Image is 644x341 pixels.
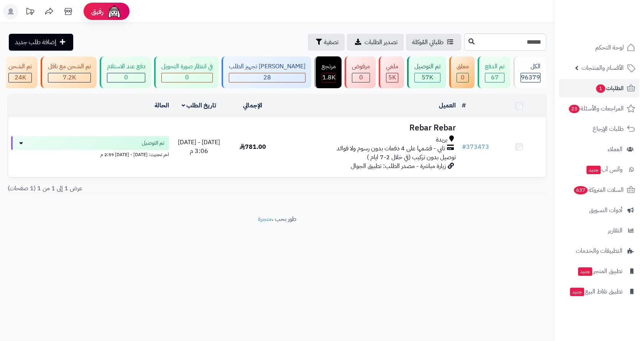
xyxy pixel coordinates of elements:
span: 96379 [521,73,540,82]
a: تم الدفع 67 [476,56,512,88]
span: تصدير الطلبات [365,38,398,47]
a: متجرة [258,214,272,224]
span: رفيق [91,7,103,16]
span: طلبات الإرجاع [593,124,624,134]
a: تاريخ الطلب [182,101,217,110]
span: جديد [578,267,592,276]
a: مرتجع 1.8K [313,56,343,88]
span: تم التوصيل [142,139,164,147]
a: تم الشحن مع ناقل 7.2K [39,56,98,88]
span: توصيل بدون تركيب (في خلال 2-7 ايام ) [367,153,456,162]
span: العملاء [608,144,623,155]
span: 1 [596,84,605,93]
span: بريدة [436,135,447,144]
div: ملغي [386,62,398,71]
a: [PERSON_NAME] تجهيز الطلب 28 [220,56,313,88]
span: إضافة طلب جديد [15,38,56,47]
a: طلباتي المُوكلة [406,34,461,51]
a: الإجمالي [243,101,262,110]
div: اخر تحديث: [DATE] - [DATE] 2:59 م [11,150,169,158]
span: جديد [586,166,601,174]
span: جديد [570,288,584,296]
a: تطبيق المتجرجديد [559,262,639,280]
a: السلات المتروكة637 [559,181,639,199]
a: # [462,101,466,110]
div: عرض 1 إلى 1 من 1 (1 صفحات) [2,184,277,193]
span: أدوات التسويق [589,205,623,216]
div: مرتجع [322,62,336,71]
a: المراجعات والأسئلة23 [559,99,639,118]
a: تصدير الطلبات [347,34,404,51]
span: 57K [422,73,433,82]
span: 7.2K [63,73,76,82]
a: الطلبات1 [559,79,639,97]
span: 0 [461,73,465,82]
span: تابي - قسّمها على 4 دفعات بدون رسوم ولا فوائد [337,144,445,153]
span: 67 [491,73,499,82]
div: معلق [457,62,469,71]
span: الأقسام والمنتجات [582,63,624,73]
h3: Rebar Rebar [283,124,456,132]
div: الكل [521,62,540,71]
a: طلبات الإرجاع [559,120,639,138]
div: 28 [229,73,305,82]
button: تصفية [308,34,345,51]
span: [DATE] - [DATE] 3:06 م [178,138,220,156]
div: 0 [352,73,370,82]
span: المراجعات والأسئلة [568,103,624,114]
div: 0 [162,73,212,82]
a: ملغي 5K [377,56,406,88]
span: 1.8K [322,73,335,82]
a: مرفوض 0 [343,56,377,88]
div: تم الشحن مع ناقل [48,62,91,71]
a: وآتس آبجديد [559,160,639,179]
span: طلباتي المُوكلة [412,38,444,47]
a: تطبيق نقاط البيعجديد [559,282,639,301]
div: 7222 [48,73,90,82]
a: إضافة طلب جديد [9,34,73,51]
div: في انتظار صورة التحويل [161,62,213,71]
div: دفع عند الاستلام [107,62,145,71]
a: العميل [439,101,456,110]
a: تم التوصيل 57K [406,56,448,88]
div: تم الشحن [8,62,32,71]
div: [PERSON_NAME] تجهيز الطلب [229,62,306,71]
span: لوحة التحكم [595,42,624,53]
a: الحالة [154,101,169,110]
span: 28 [263,73,271,82]
span: تطبيق نقاط البيع [569,286,623,297]
a: في انتظار صورة التحويل 0 [153,56,220,88]
span: السلات المتروكة [573,185,624,195]
div: مرفوض [352,62,370,71]
span: تطبيق المتجر [577,266,623,277]
span: 637 [574,186,588,194]
img: ai-face.png [107,4,122,19]
div: 57011 [415,73,440,82]
span: 5K [388,73,396,82]
a: أدوات التسويق [559,201,639,219]
div: 1840 [322,73,335,82]
div: 67 [485,73,504,82]
span: الطلبات [595,83,624,94]
span: 0 [124,73,128,82]
span: التطبيقات والخدمات [576,245,623,256]
a: دفع عند الاستلام 0 [98,56,153,88]
span: 781.00 [240,142,266,152]
span: 0 [185,73,189,82]
span: 0 [359,73,363,82]
a: الكل96379 [512,56,548,88]
a: معلق 0 [448,56,476,88]
a: التقارير [559,221,639,240]
a: #373473 [462,142,489,152]
span: 24K [15,73,26,82]
div: تم الدفع [485,62,504,71]
span: التقارير [608,225,623,236]
span: زيارة مباشرة - مصدر الطلب: تطبيق الجوال [351,161,446,171]
span: تصفية [324,38,338,47]
div: 0 [107,73,145,82]
div: 24016 [9,73,31,82]
div: تم التوصيل [414,62,440,71]
div: 4997 [386,73,398,82]
span: 23 [569,105,580,113]
a: العملاء [559,140,639,158]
